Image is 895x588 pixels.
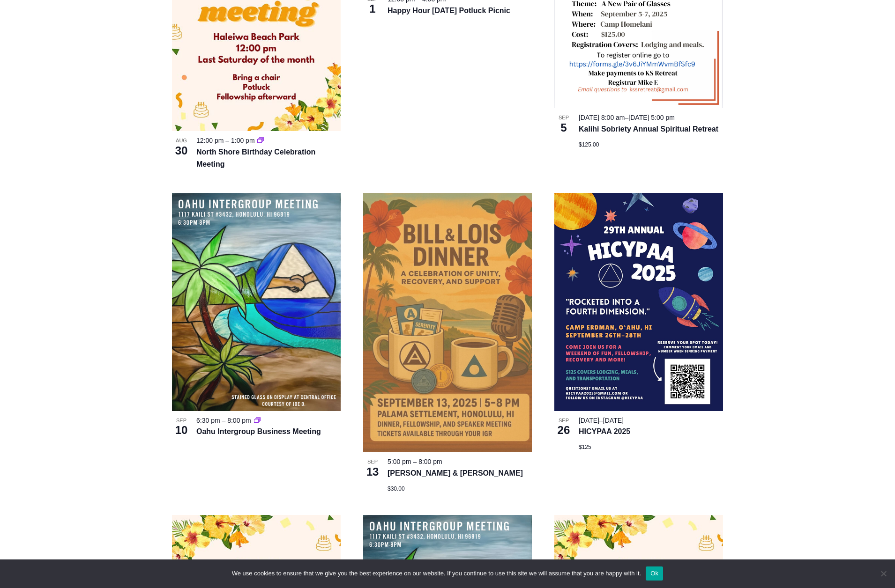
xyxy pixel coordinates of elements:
span: [DATE] [579,417,599,424]
img: B&L Dinner [363,193,532,452]
span: [DATE] 5:00 pm [628,114,675,121]
span: [DATE] [603,417,624,424]
time: 1:00 pm [231,137,255,144]
a: Happy Hour [DATE] Potluck Picnic [388,7,510,15]
span: $125.00 [579,141,599,148]
time: 6:30 pm [196,417,220,424]
span: – [222,417,225,424]
div: – [579,112,723,123]
time: 8:00 pm [227,417,251,424]
span: – [225,137,229,144]
img: IMG_8128 small [554,193,723,411]
span: We use cookies to ensure that we give you the best experience on our website. If you continue to ... [232,569,641,578]
time: 5:00 pm [388,458,411,465]
span: Sep [172,417,191,425]
span: $125 [579,444,591,450]
img: OIGBusinessMeeting [172,193,341,411]
a: North Shore Birthday Celebration Meeting [196,148,315,168]
span: Sep [363,458,382,466]
span: Sep [554,417,573,425]
a: Oahu Intergroup Business Meeting [196,427,321,435]
span: 5 [554,120,573,136]
span: 26 [554,422,573,438]
div: – [579,415,723,426]
span: $30.00 [388,485,405,492]
span: – [413,458,417,465]
span: 13 [363,464,382,480]
a: Event series: North Shore Birthday Celebration Meeting [257,137,264,144]
a: Kalihi Sobriety Annual Spiritual Retreat [579,125,718,133]
span: Aug [172,137,191,145]
span: [DATE] 8:00 am [579,114,625,121]
a: Event series: Oahu Intergroup Business Meeting [254,417,261,424]
span: 1 [363,1,382,17]
time: 8:00 pm [418,458,442,465]
span: 10 [172,422,191,438]
a: HICYPAA 2025 [579,427,630,435]
time: 12:00 pm [196,137,224,144]
button: Ok [646,566,663,581]
span: No [879,569,888,578]
span: 30 [172,143,191,159]
span: Sep [554,114,573,122]
a: [PERSON_NAME] & [PERSON_NAME] [388,469,523,477]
